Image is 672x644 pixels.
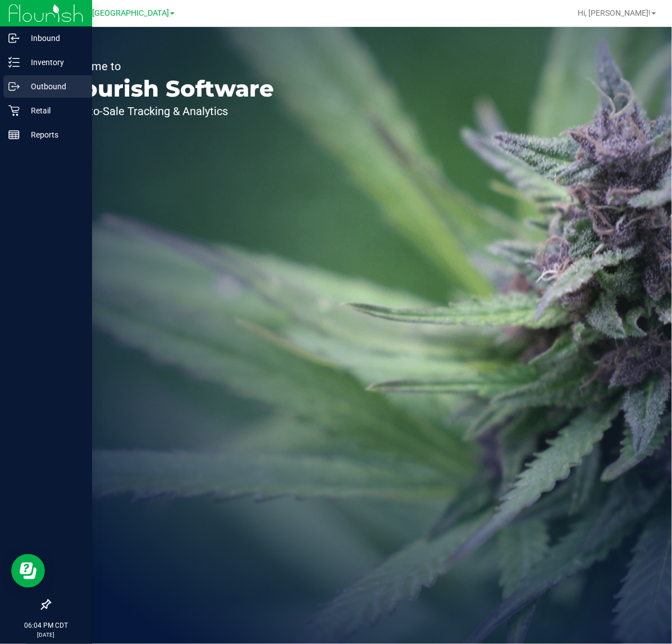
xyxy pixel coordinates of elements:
p: Inventory [20,56,87,69]
inline-svg: Inventory [8,57,20,68]
p: Inbound [20,31,87,45]
inline-svg: Retail [8,105,20,116]
p: Seed-to-Sale Tracking & Analytics [61,106,274,117]
inline-svg: Reports [8,129,20,140]
p: Welcome to [61,61,274,72]
iframe: Resource center [11,554,45,588]
p: Flourish Software [61,77,274,100]
p: 06:04 PM CDT [5,620,87,631]
p: Retail [20,104,87,117]
p: Reports [20,128,87,141]
inline-svg: Inbound [8,33,20,44]
p: Outbound [20,80,87,93]
span: TX Austin [GEOGRAPHIC_DATA] [54,8,169,18]
inline-svg: Outbound [8,81,20,92]
span: Hi, [PERSON_NAME]! [578,8,651,17]
p: [DATE] [5,631,87,639]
